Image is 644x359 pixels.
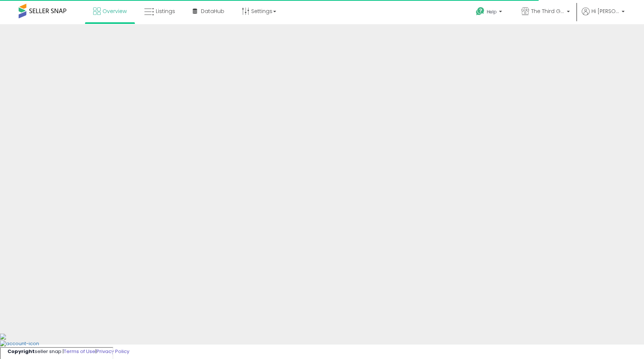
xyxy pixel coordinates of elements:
a: Help [470,1,509,24]
span: The Third Generation [531,7,565,15]
span: Hi [PERSON_NAME] [591,7,619,15]
span: DataHub [201,7,224,15]
span: Help [487,9,497,15]
span: Overview [102,7,127,15]
span: Listings [156,7,175,15]
a: Hi [PERSON_NAME] [582,7,625,24]
i: Get Help [476,7,485,16]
